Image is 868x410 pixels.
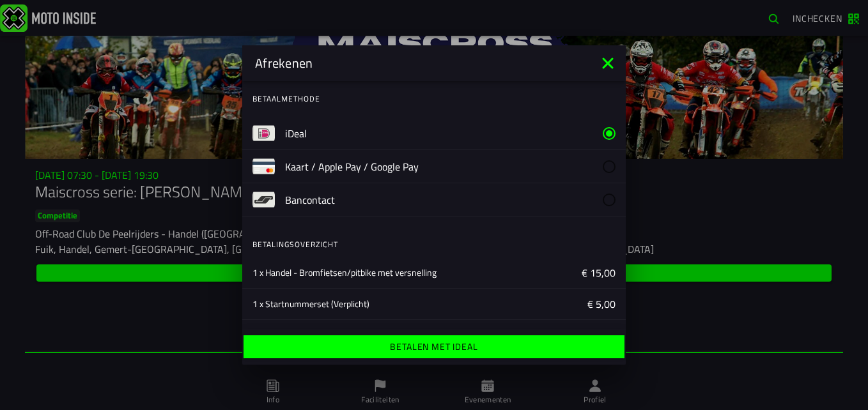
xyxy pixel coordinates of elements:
[252,155,275,178] img: payment-card
[242,54,598,73] ion-title: Afrekenen
[252,266,437,279] ion-text: 1 x Handel - Bromfietsen/pitbike met versnelling
[582,265,616,280] ion-label: € 15,00
[252,239,626,250] ion-label: Betalingsoverzicht
[285,117,616,149] ion-radio: iDeal
[582,328,616,343] ion-label: € 10,00
[587,296,616,312] ion-label: € 5,00
[252,122,275,144] img: ideal
[285,183,616,216] ion-radio: Bancontact
[285,150,616,183] ion-radio: Kaart / Apple Pay / Google Pay
[390,342,477,351] ion-label: Betalen met iDeal
[252,93,626,105] ion-label: Betaalmethode
[252,188,275,211] img: bancontact
[252,298,369,310] ion-text: 1 x Startnummerset (Verplicht)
